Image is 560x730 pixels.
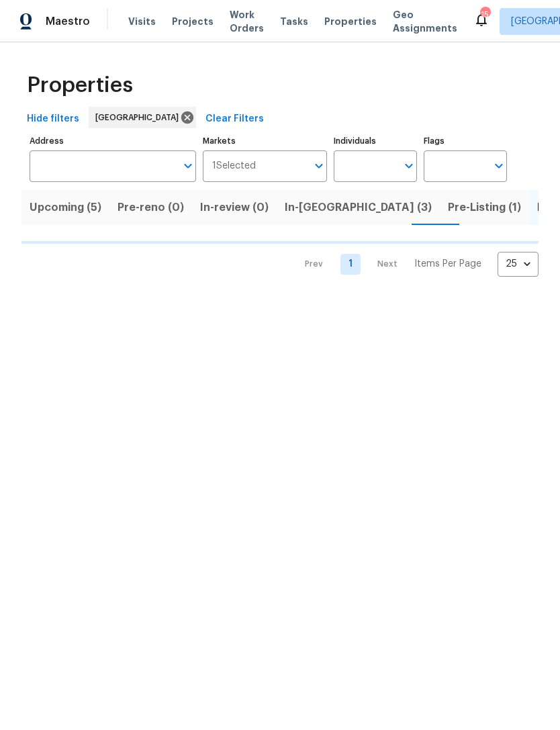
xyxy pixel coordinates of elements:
span: In-[GEOGRAPHIC_DATA] (3) [285,198,432,217]
span: Upcoming (5) [30,198,101,217]
span: Properties [324,15,377,28]
span: Maestro [46,15,90,28]
label: Address [30,137,196,145]
p: Items Per Page [414,257,481,271]
button: Open [400,156,418,175]
div: [GEOGRAPHIC_DATA] [89,107,196,128]
button: Clear Filters [200,107,269,132]
span: Tasks [280,17,308,26]
span: 1 Selected [212,161,256,172]
span: Hide filters [27,111,79,128]
button: Hide filters [21,107,85,132]
button: Open [310,156,328,175]
button: Open [179,156,197,175]
span: Visits [128,15,156,28]
label: Individuals [334,137,417,145]
label: Markets [203,137,328,145]
span: Clear Filters [205,111,264,128]
span: Properties [27,79,133,92]
span: In-review (0) [200,198,269,217]
span: Pre-Listing (1) [448,198,521,217]
a: Goto page 1 [340,254,361,275]
span: Projects [172,15,214,28]
span: Pre-reno (0) [118,198,184,217]
label: Flags [424,137,507,145]
span: Geo Assignments [393,8,457,35]
div: 15 [480,8,489,21]
span: Work Orders [230,8,264,35]
div: 25 [498,246,539,281]
nav: Pagination Navigation [292,252,539,277]
span: [GEOGRAPHIC_DATA] [95,111,184,124]
button: Open [489,156,508,175]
